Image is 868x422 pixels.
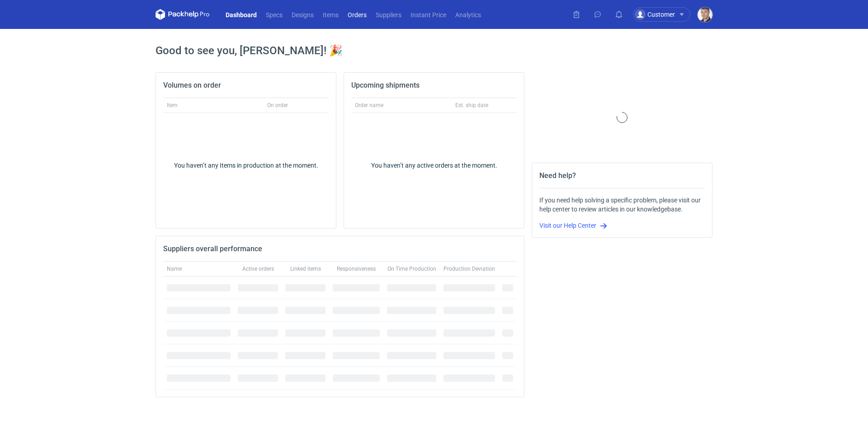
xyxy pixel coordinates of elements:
[156,9,210,20] svg: Packhelp Pro
[698,7,712,22] img: Maciej Sikora
[261,9,287,20] a: Specs
[290,265,321,272] span: Linked items
[406,9,451,20] a: Instant Price
[387,265,436,272] span: On Time Production
[351,161,517,170] div: You haven’t any active orders at the moment.
[287,9,318,20] a: Designs
[539,196,705,214] div: If you need help solving a specific problem, please visit our help center to review articles in o...
[163,80,221,91] h2: Volumes on order
[451,9,486,20] a: Analytics
[337,265,376,272] span: Responsiveness
[163,161,329,170] div: You haven’t any Items in production at the moment.
[351,80,420,91] h2: Upcoming shipments
[221,9,261,20] a: Dashboard
[156,43,712,58] h1: Good to see you, [PERSON_NAME]! 🎉
[343,9,371,20] a: Orders
[539,222,607,229] a: Visit our Help Center
[633,7,698,22] button: Customer
[371,9,406,20] a: Suppliers
[443,265,495,272] span: Production Deviation
[167,265,182,272] span: Name
[242,265,274,272] span: Active orders
[635,9,675,20] div: Customer
[318,9,343,20] a: Items
[163,244,262,254] h2: Suppliers overall performance
[539,170,576,181] h2: Need help?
